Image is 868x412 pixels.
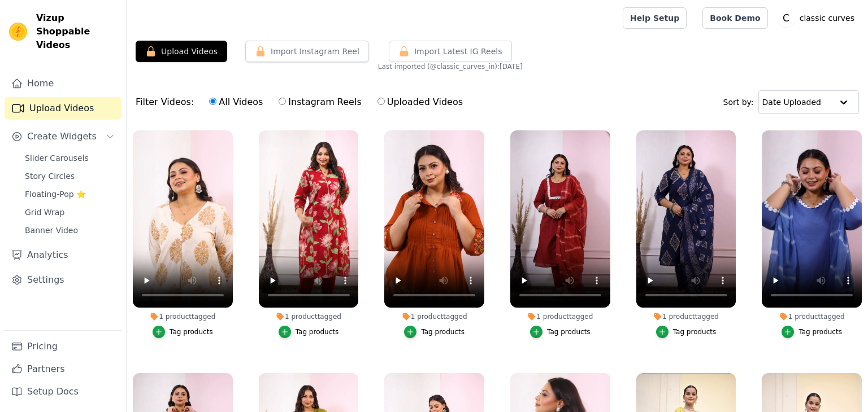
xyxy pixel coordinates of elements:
div: Tag products [170,327,213,336]
a: Setup Docs [5,380,121,403]
a: Slider Carousels [18,150,121,166]
span: Grid Wrap [25,207,64,218]
div: 1 product tagged [133,312,233,321]
a: Upload Videos [5,97,121,120]
div: Tag products [547,327,591,336]
div: 1 product tagged [384,312,484,321]
a: Story Circles [18,168,121,184]
button: Import Latest IG Reels [389,41,512,62]
a: Help Setup [623,7,687,29]
button: Create Widgets [5,125,121,148]
a: Floating-Pop ⭐ [18,186,121,202]
label: Uploaded Videos [377,95,463,109]
div: Tag products [421,327,465,336]
div: Filter Videos: [136,89,469,115]
a: Analytics [5,244,121,266]
a: Pricing [5,335,121,358]
a: Banner Video [18,222,121,238]
div: Tag products [296,327,339,336]
span: Last imported (@ classic_curves_in ): [DATE] [378,62,523,71]
a: Home [5,72,121,95]
button: Tag products [656,326,717,338]
span: Banner Video [25,225,78,236]
text: C [783,12,789,24]
a: Book Demo [702,7,767,29]
div: Sort by: [723,90,860,114]
span: Import Latest IG Reels [414,46,502,57]
span: Story Circles [25,170,75,182]
label: All Videos [209,95,263,109]
div: 1 product tagged [259,312,359,321]
button: Upload Videos [136,41,227,62]
a: Partners [5,358,121,380]
button: Tag products [153,326,213,338]
label: Instagram Reels [278,95,362,109]
button: Tag products [404,326,465,338]
span: Vizup Shoppable Videos [36,11,117,52]
input: Instagram Reels [279,98,286,105]
div: 1 product tagged [510,312,610,321]
button: Tag products [279,326,339,338]
div: Tag products [798,327,842,336]
a: Grid Wrap [18,204,121,220]
div: Tag products [673,327,717,336]
img: Vizup [9,23,27,41]
button: Tag products [782,326,842,338]
span: Slider Carousels [25,152,89,164]
button: C classic curves [777,8,859,28]
button: Tag products [530,326,591,338]
button: Import Instagram Reel [245,41,369,62]
p: classic curves [795,8,859,28]
input: All Videos [209,98,216,105]
input: Uploaded Videos [377,98,385,105]
a: Settings [5,269,121,291]
span: Floating-Pop ⭐ [25,189,86,200]
div: 1 product tagged [762,312,862,321]
span: Create Widgets [27,130,97,143]
div: 1 product tagged [636,312,736,321]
